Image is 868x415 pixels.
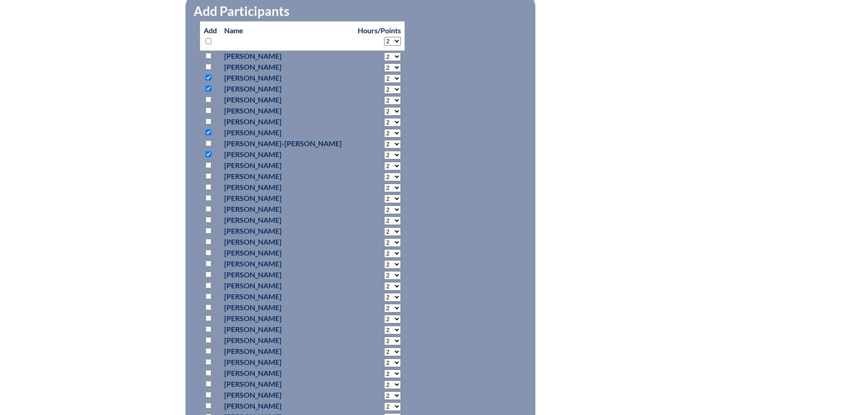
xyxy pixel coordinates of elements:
p: [PERSON_NAME] [224,346,350,357]
p: [PERSON_NAME] [224,335,350,346]
p: [PERSON_NAME] [224,236,350,247]
p: [PERSON_NAME] [224,51,350,61]
p: [PERSON_NAME]-[PERSON_NAME] [224,138,350,149]
p: [PERSON_NAME] [224,280,350,291]
p: [PERSON_NAME] [224,193,350,204]
p: [PERSON_NAME] [224,368,350,379]
p: Add [204,25,217,47]
p: [PERSON_NAME] [224,291,350,302]
p: [PERSON_NAME] [224,379,350,389]
p: [PERSON_NAME] [224,400,350,411]
p: [PERSON_NAME] [224,72,350,83]
p: [PERSON_NAME] [224,389,350,400]
p: [PERSON_NAME] [224,247,350,258]
p: [PERSON_NAME] [224,225,350,236]
p: [PERSON_NAME] [224,302,350,313]
p: [PERSON_NAME] [224,94,350,105]
p: [PERSON_NAME] [224,171,350,182]
p: [PERSON_NAME] [224,324,350,335]
p: [PERSON_NAME] [224,83,350,94]
p: [PERSON_NAME] [224,258,350,269]
p: [PERSON_NAME] [224,127,350,138]
p: [PERSON_NAME] [224,61,350,72]
p: Name [224,25,350,36]
p: [PERSON_NAME] [224,269,350,280]
p: [PERSON_NAME] [224,182,350,193]
p: Hours/Points [358,25,401,36]
p: [PERSON_NAME] [224,149,350,160]
p: [PERSON_NAME] [224,357,350,368]
p: [PERSON_NAME] [224,105,350,116]
p: [PERSON_NAME] [224,116,350,127]
p: [PERSON_NAME] [224,215,350,225]
p: [PERSON_NAME] [224,204,350,215]
legend: Add Participants [193,3,290,19]
p: [PERSON_NAME] [224,160,350,171]
p: [PERSON_NAME] [224,313,350,324]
